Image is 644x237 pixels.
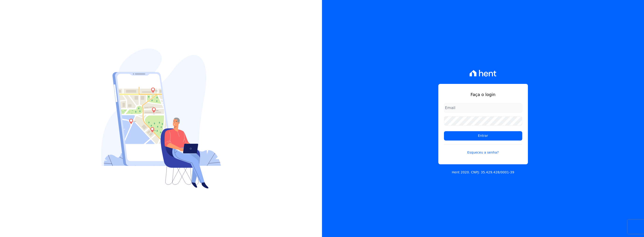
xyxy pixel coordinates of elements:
p: Hent 2020. CNPJ: 35.429.428/0001-39 [452,170,514,175]
a: Esqueceu a senha? [444,144,522,155]
input: Email [444,103,522,113]
input: Entrar [444,131,522,141]
img: Login [101,48,221,189]
h1: Faça o login [444,91,522,98]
